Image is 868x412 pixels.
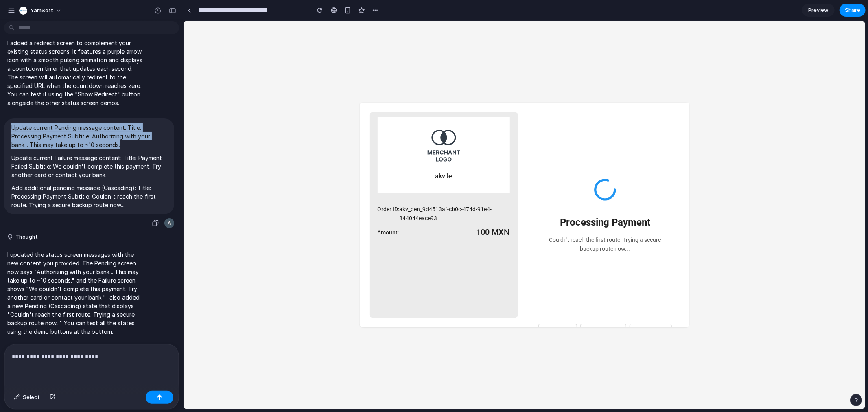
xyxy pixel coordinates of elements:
[845,6,860,14] span: Share
[23,393,40,401] span: Select
[194,207,216,216] span: Amount:
[11,153,167,179] p: Update current Failure message content: Title: Payment Failed Subtitle: We couldn't complete this...
[206,150,314,160] span: akvile
[216,184,326,202] span: akv_den_9d4513af-cb0c-474d-91e4-844044eace93
[31,7,53,15] span: YamSoft
[293,205,326,218] span: 100 MXN
[10,391,44,404] button: Select
[808,6,829,14] span: Preview
[840,4,866,17] button: Share
[446,303,488,316] button: Show Failure
[376,194,467,210] h2: Processing Payment
[7,39,143,107] p: I added a redirect screen to complement your existing status screens. It features a purple arrow ...
[7,250,143,336] p: I updated the status screen messages with the new content you provided. The Pending screen now sa...
[397,303,443,316] button: Show Success
[194,184,216,193] span: Order ID:
[16,4,66,17] button: YamSoft
[802,4,835,17] a: Preview
[11,123,167,149] p: Update current Pending message content: Title: Processing Payment Subtitle: Authorizing with your...
[355,303,394,316] button: Show Form
[357,215,486,232] p: Couldn't reach the first route. Trying a secure backup route now...
[11,184,167,209] p: Add additional pending message (Cascading): Title: Processing Payment Subtitle: Couldn't reach th...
